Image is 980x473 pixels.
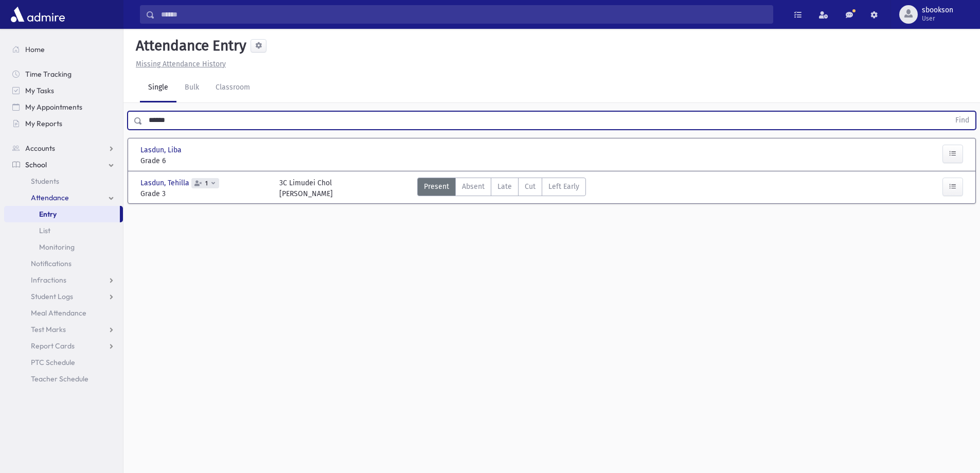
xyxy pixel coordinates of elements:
a: Home [4,41,123,58]
span: Late [497,181,512,192]
a: Bulk [176,74,207,102]
span: Report Cards [31,341,75,351]
span: Students [31,177,59,186]
span: PTC Schedule [31,358,75,367]
span: Absent [462,181,485,192]
span: Accounts [25,144,55,153]
div: 3C Limudei Chol [PERSON_NAME] [279,178,333,199]
span: Student Logs [31,292,73,301]
span: Entry [39,209,57,219]
span: Grade 6 [140,155,269,166]
a: Attendance [4,189,123,206]
span: User [922,14,953,23]
a: Monitoring [4,239,123,255]
span: Left Early [548,181,579,192]
a: Teacher Schedule [4,371,123,387]
span: Home [25,45,45,54]
a: My Appointments [4,99,123,115]
a: Infractions [4,272,123,288]
span: My Reports [25,119,62,128]
span: Meal Attendance [31,308,86,318]
span: Teacher Schedule [31,374,88,383]
a: Accounts [4,140,123,156]
a: Classroom [207,74,258,102]
a: Time Tracking [4,66,123,82]
div: AttTypes [417,178,586,199]
span: School [25,160,47,169]
button: Find [949,112,975,129]
span: List [39,226,50,235]
a: Notifications [4,255,123,272]
a: My Reports [4,115,123,132]
img: AdmirePro [8,4,67,25]
a: List [4,222,123,239]
a: Entry [4,206,120,222]
span: Lasdun, Tehilla [140,178,191,188]
a: Students [4,173,123,189]
span: Monitoring [39,242,75,252]
a: Meal Attendance [4,305,123,321]
span: Notifications [31,259,72,268]
a: Test Marks [4,321,123,338]
span: Lasdun, Liba [140,145,184,155]
span: Attendance [31,193,69,202]
a: Student Logs [4,288,123,305]
span: My Appointments [25,102,82,112]
a: My Tasks [4,82,123,99]
span: Time Tracking [25,69,72,79]
span: sbookson [922,6,953,14]
span: Cut [525,181,536,192]
a: PTC Schedule [4,354,123,371]
a: Single [140,74,176,102]
a: School [4,156,123,173]
input: Search [155,5,773,24]
span: 1 [203,180,210,187]
h5: Attendance Entry [132,37,246,55]
a: Missing Attendance History [132,60,226,68]
u: Missing Attendance History [136,60,226,68]
span: Grade 3 [140,188,269,199]
span: Present [424,181,449,192]
span: My Tasks [25,86,54,95]
a: Report Cards [4,338,123,354]
span: Infractions [31,275,66,285]
span: Test Marks [31,325,66,334]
